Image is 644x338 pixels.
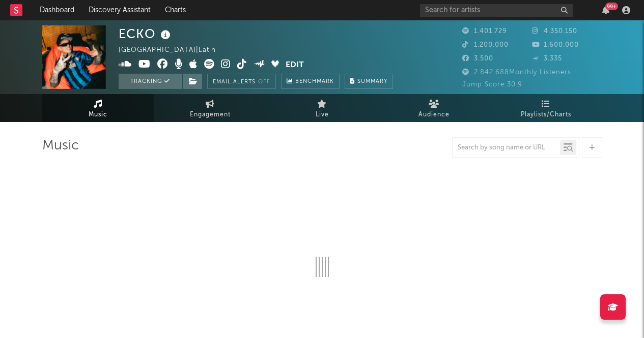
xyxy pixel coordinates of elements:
[316,109,329,121] span: Live
[89,109,107,121] span: Music
[462,55,493,62] span: 3.500
[357,79,387,84] span: Summary
[295,76,334,88] span: Benchmark
[532,55,562,62] span: 3.335
[532,42,579,48] span: 1.600.000
[286,59,304,72] button: Edit
[207,74,276,89] button: Email AlertsOff
[258,79,270,85] em: Off
[532,28,577,35] span: 4.350.150
[605,3,618,10] div: 99 +
[453,144,560,152] input: Search by song name or URL
[119,25,173,42] div: ECKO
[521,109,571,121] span: Playlists/Charts
[602,6,609,14] button: 99+
[420,4,573,17] input: Search for artists
[462,81,522,88] span: Jump Score: 30.9
[281,74,340,89] a: Benchmark
[119,74,182,89] button: Tracking
[42,94,154,122] a: Music
[462,28,507,35] span: 1.401.729
[490,94,602,122] a: Playlists/Charts
[418,109,450,121] span: Audience
[345,74,393,89] button: Summary
[462,42,509,48] span: 1.200.000
[462,69,571,76] span: 2.842.688 Monthly Listeners
[378,94,490,122] a: Audience
[154,94,266,122] a: Engagement
[119,44,228,56] div: [GEOGRAPHIC_DATA] | Latin
[190,109,231,121] span: Engagement
[266,94,378,122] a: Live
